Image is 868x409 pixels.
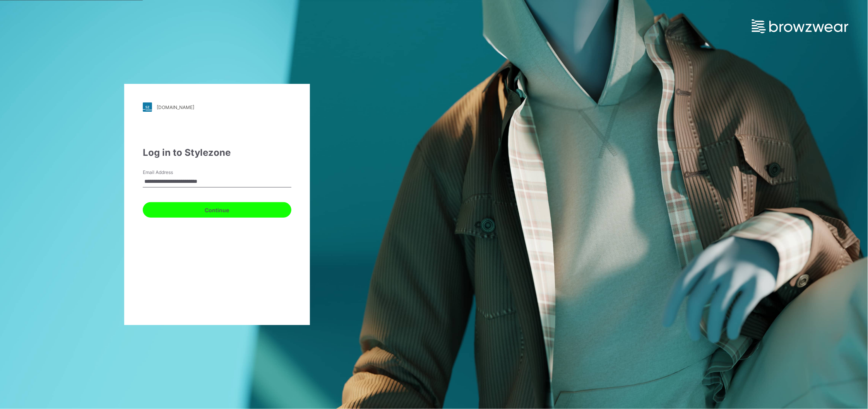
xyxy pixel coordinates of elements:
[157,104,194,110] div: [DOMAIN_NAME]
[143,169,197,176] label: Email Address
[143,102,152,112] img: stylezone-logo.562084cfcfab977791bfbf7441f1a819.svg
[752,19,849,33] img: browzwear-logo.e42bd6dac1945053ebaf764b6aa21510.svg
[143,102,291,112] a: [DOMAIN_NAME]
[143,146,291,160] div: Log in to Stylezone
[143,202,291,218] button: Continue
